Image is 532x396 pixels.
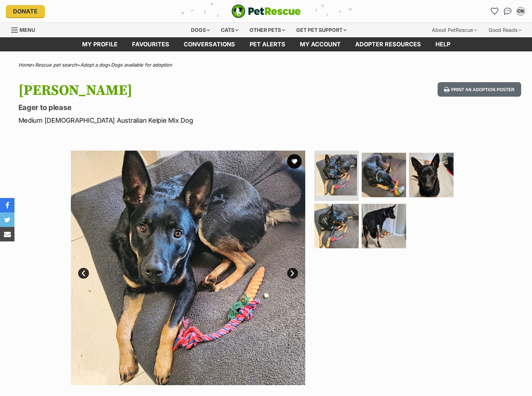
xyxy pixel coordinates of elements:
[489,5,527,17] ul: Account quick links
[427,23,482,37] div: About PetRescue
[291,23,352,37] div: Get pet support
[489,5,501,17] a: Favourites
[348,37,428,51] a: Adopter resources
[314,204,359,248] img: Photo of Marshall
[438,82,521,97] button: Print an adoption poster
[176,37,242,51] a: conversations
[362,153,406,197] img: Photo of Marshall
[293,37,348,51] a: My account
[20,27,35,33] span: Menu
[18,102,324,113] p: Eager to please
[6,5,45,17] a: Donate
[216,23,243,37] div: Cats
[517,8,524,15] div: CN
[409,153,454,197] img: Photo of Marshall
[515,5,527,17] button: My account
[287,154,302,169] button: favourite
[18,82,324,99] h1: [PERSON_NAME]
[71,151,305,385] img: Photo of Marshall
[287,268,298,279] a: Next
[186,23,215,37] div: Dogs
[504,8,511,15] img: chat-41dd97257d64d25036548639549fe6c8038ab92f7586957e7f3b1b290dea8141.svg
[244,23,290,37] div: Other pets
[484,23,527,37] div: Good Reads
[362,204,406,248] img: Photo of Marshall
[231,4,301,18] img: logo-e224e6f780fb5917bec1dbf3a21bbac754714ae5b6737aabdf751b685950b380.svg
[35,62,77,68] a: Rescue pet search
[502,5,514,17] a: Conversations
[75,37,125,51] a: My profile
[11,23,40,36] a: Menu
[242,37,293,51] a: Pet alerts
[316,155,357,195] img: Photo of Marshall
[18,62,32,68] a: Home
[78,268,89,279] a: Prev
[428,37,457,51] a: Help
[18,115,324,125] p: Medium [DEMOGRAPHIC_DATA] Australian Kelpie Mix Dog
[231,4,301,18] a: PetRescue
[125,37,176,51] a: Favourites
[80,62,108,68] a: Adopt a dog
[0,62,532,68] div: > > >
[111,62,172,68] a: Dogs available for adoption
